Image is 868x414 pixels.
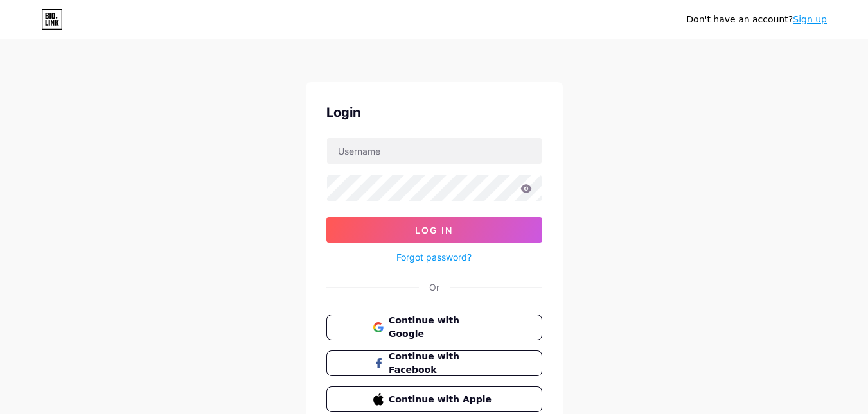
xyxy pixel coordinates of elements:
[326,103,542,122] div: Login
[326,386,542,412] button: Continue with Apple
[327,138,542,164] input: Username
[326,350,542,376] button: Continue with Facebook
[389,314,495,341] span: Continue with Google
[389,393,495,406] span: Continue with Apple
[686,13,827,26] div: Don't have an account?
[389,350,495,377] span: Continue with Facebook
[429,280,439,294] div: Or
[326,315,542,340] button: Continue with Google
[793,14,827,24] a: Sign up
[396,250,472,264] a: Forgot password?
[326,217,542,243] button: Log In
[415,225,453,236] span: Log In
